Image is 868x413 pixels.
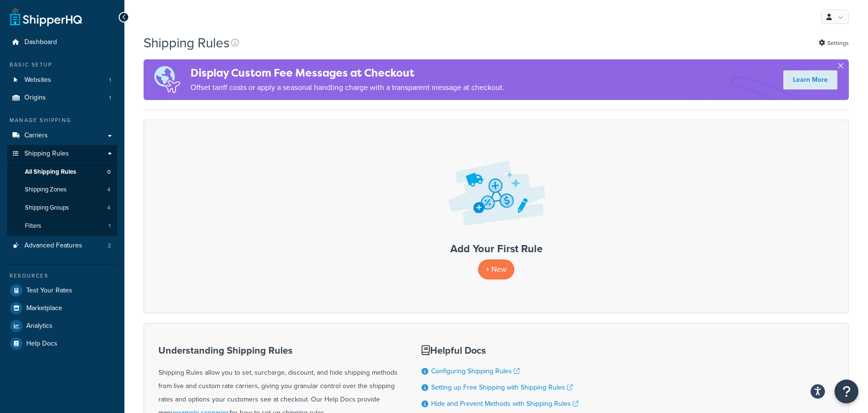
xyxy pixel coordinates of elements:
a: Shipping Groups 4 [7,199,117,217]
span: All Shipping Rules [25,168,76,176]
span: Carriers [24,132,48,140]
a: ShipperHQ Home [10,7,82,26]
span: 1 [109,94,111,102]
span: 1 [109,76,111,84]
a: All Shipping Rules 0 [7,163,117,181]
span: Help Docs [26,340,57,348]
a: Origins 1 [7,89,117,107]
span: Shipping Groups [25,204,69,212]
span: 0 [107,168,111,176]
a: Help Docs [7,335,117,352]
span: 1 [109,222,111,230]
span: Filters [25,222,41,230]
a: Marketplace [7,300,117,317]
li: Shipping Groups [7,199,117,217]
span: Websites [24,76,51,84]
span: 4 [107,204,111,212]
a: Setting up Free Shipping with Shipping Rules [431,382,573,392]
li: Websites [7,71,117,89]
img: duties-banner-06bc72dcb5fe05cb3f9472aba00be2ae8eb53ab6f0d8bb03d382ba314ac3c341.png [144,59,190,100]
li: Shipping Zones [7,181,117,199]
a: Filters 1 [7,217,117,235]
span: 4 [107,186,111,194]
a: Shipping Zones 4 [7,181,117,199]
a: Learn More [783,70,837,89]
span: Shipping Zones [25,186,67,194]
li: Advanced Features [7,237,117,255]
a: Analytics [7,317,117,335]
span: Origins [24,94,46,102]
a: Shipping Rules [7,145,117,163]
h3: Understanding Shipping Rules [158,345,398,356]
li: All Shipping Rules [7,163,117,181]
div: Resources [7,272,117,280]
a: Test Your Rates [7,282,117,299]
span: Test Your Rates [26,287,72,295]
a: Hide and Prevent Methods with Shipping Rules [431,399,579,409]
div: Manage Shipping [7,116,117,124]
a: Dashboard [7,33,117,51]
span: 2 [108,242,111,250]
span: Analytics [26,322,53,330]
li: Shipping Rules [7,145,117,236]
a: Carriers [7,127,117,145]
li: Origins [7,89,117,107]
h3: Add Your First Rule [154,243,839,255]
h1: Shipping Rules [144,33,230,52]
p: Offset tariff costs or apply a seasonal handling charge with a transparent message at checkout. [190,81,504,94]
span: Marketplace [26,304,62,313]
a: Configuring Shipping Rules [431,366,520,376]
li: Filters [7,217,117,235]
span: Shipping Rules [24,150,69,158]
a: Websites 1 [7,71,117,89]
a: Settings [819,36,849,50]
span: Advanced Features [24,242,82,250]
span: Dashboard [24,38,57,46]
h3: Helpful Docs [422,345,579,356]
button: Open Resource Center [835,380,858,403]
h4: Display Custom Fee Messages at Checkout [190,65,504,81]
a: Advanced Features 2 [7,237,117,255]
p: + New [478,259,514,279]
div: Basic Setup [7,61,117,69]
